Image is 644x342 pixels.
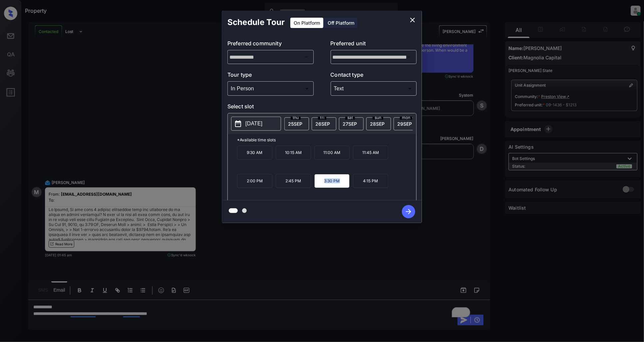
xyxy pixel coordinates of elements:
[315,121,330,127] span: 26 SEP
[231,117,281,131] button: [DATE]
[331,39,417,50] p: Preferred unit
[284,117,309,130] div: date-select
[245,120,262,128] p: [DATE]
[314,174,350,188] p: 3:30 PM
[276,146,311,160] p: 10:15 AM
[394,117,418,130] div: date-select
[276,174,311,188] p: 2:45 PM
[343,121,357,127] span: 27 SEP
[370,121,385,127] span: 28 SEP
[400,116,412,120] span: mon
[398,203,419,220] button: btn-next
[237,146,272,160] p: 9:30 AM
[373,116,383,120] span: sun
[339,117,364,130] div: date-select
[290,18,323,28] div: On Platform
[353,174,388,188] p: 4:15 PM
[237,134,416,146] p: *Available time slots
[324,18,358,28] div: Off Platform
[332,83,415,94] div: Text
[237,174,272,188] p: 2:00 PM
[229,83,312,94] div: In Person
[345,116,355,120] span: sat
[227,102,417,113] p: Select slot
[227,39,314,50] p: Preferred community
[222,11,290,34] h2: Schedule Tour
[314,146,350,160] p: 11:00 AM
[353,146,388,160] p: 11:45 AM
[288,121,302,127] span: 25 SEP
[331,71,417,81] p: Contact type
[312,117,336,130] div: date-select
[318,116,326,120] span: fri
[366,117,391,130] div: date-select
[227,71,314,81] p: Tour type
[397,121,412,127] span: 29 SEP
[406,13,419,27] button: close
[291,116,301,120] span: thu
